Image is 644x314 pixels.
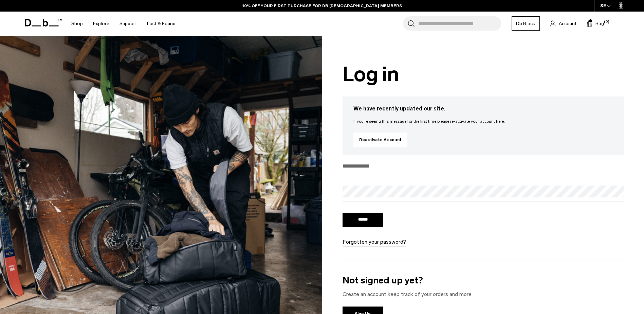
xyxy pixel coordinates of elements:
[353,133,408,147] a: Reactivate Account
[147,12,176,36] a: Lost & Found
[71,12,83,36] a: Shop
[343,63,624,86] h1: Log in
[343,274,624,287] h3: Not signed up yet?
[587,19,604,28] button: Bag (2)
[119,12,137,36] a: Support
[559,20,576,27] span: Account
[512,16,540,31] a: Db Black
[242,3,402,9] a: 10% OFF YOUR FIRST PURCHASE FOR DB [DEMOGRAPHIC_DATA] MEMBERS
[595,20,604,27] span: Bag
[93,12,109,36] a: Explore
[66,12,181,36] nav: Main Navigation
[604,19,609,25] span: (2)
[343,290,624,298] p: Create an account keep track of your orders and more.
[353,105,613,113] h3: We have recently updated our site.
[343,238,406,246] a: Forgotten your password?
[550,19,576,28] a: Account
[353,118,613,124] p: If you're seeing this message for the first time please re-activate your account here.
